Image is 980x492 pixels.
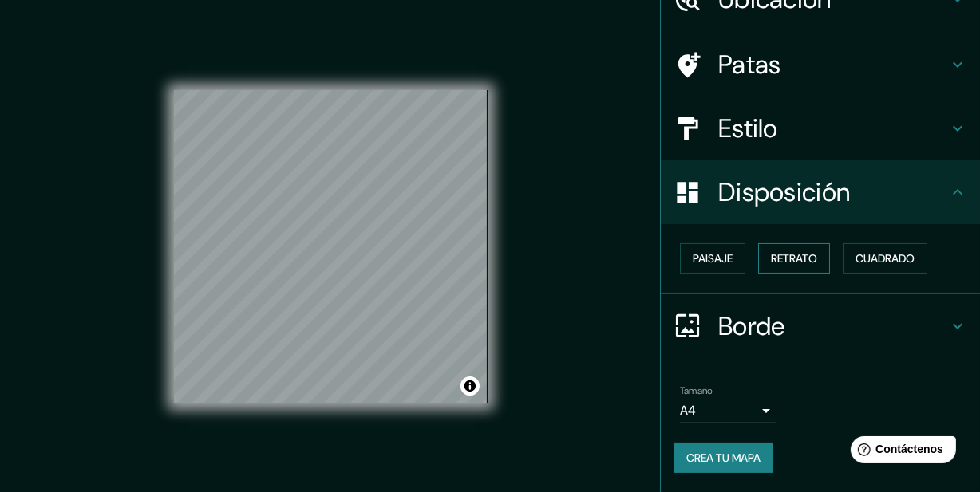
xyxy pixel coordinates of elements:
[680,243,745,274] button: Paisaje
[661,294,980,358] div: Borde
[718,112,778,145] font: Estilo
[686,451,761,465] font: Crea tu mapa
[661,160,980,224] div: Disposición
[758,243,830,274] button: Retrato
[661,96,980,160] div: Estilo
[718,48,781,81] font: Patas
[680,398,776,423] div: A4
[680,384,713,397] font: Tamaño
[460,376,480,396] button: Activar o desactivar atribución
[661,33,980,96] div: Patas
[838,430,962,474] iframe: Lanzador de widgets de ayuda
[856,251,915,266] font: Cuadrado
[843,243,927,274] button: Cuadrado
[174,90,488,403] canvas: Mapa
[771,251,817,266] font: Retrato
[680,402,696,419] font: A4
[718,175,850,209] font: Disposición
[718,309,785,343] font: Borde
[693,251,733,266] font: Paisaje
[674,443,773,473] button: Crea tu mapa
